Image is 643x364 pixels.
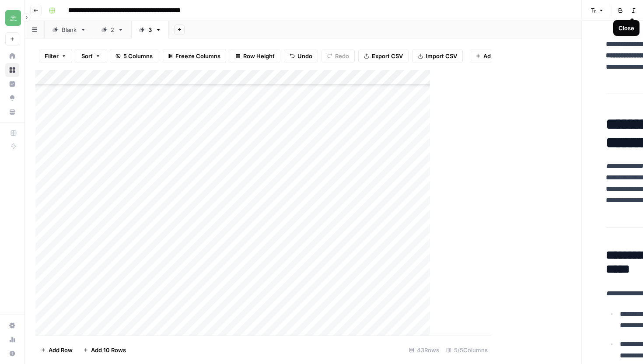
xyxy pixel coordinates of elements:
[175,52,220,60] span: Freeze Columns
[5,318,19,332] a: Settings
[35,343,78,357] button: Add Row
[243,52,275,60] span: Row Height
[5,332,19,346] a: Usage
[5,7,19,29] button: Workspace: Distru
[148,25,152,34] div: 3
[5,346,19,360] button: Help + Support
[297,52,312,60] span: Undo
[78,343,131,357] button: Add 10 Rows
[62,25,77,34] div: Blank
[81,52,93,60] span: Sort
[131,21,169,38] a: 3
[45,52,59,60] span: Filter
[5,49,19,63] a: Home
[39,49,72,63] button: Filter
[5,63,19,77] a: Browse
[94,21,131,38] a: 2
[5,91,19,105] a: Opportunities
[49,346,73,354] span: Add Row
[5,77,19,91] a: Insights
[45,21,94,38] a: Blank
[111,25,114,34] div: 2
[123,52,153,60] span: 5 Columns
[5,105,19,119] a: Your Data
[5,10,21,26] img: Distru Logo
[162,49,226,63] button: Freeze Columns
[76,49,106,63] button: Sort
[230,49,280,63] button: Row Height
[110,49,158,63] button: 5 Columns
[284,49,318,63] button: Undo
[91,346,126,354] span: Add 10 Rows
